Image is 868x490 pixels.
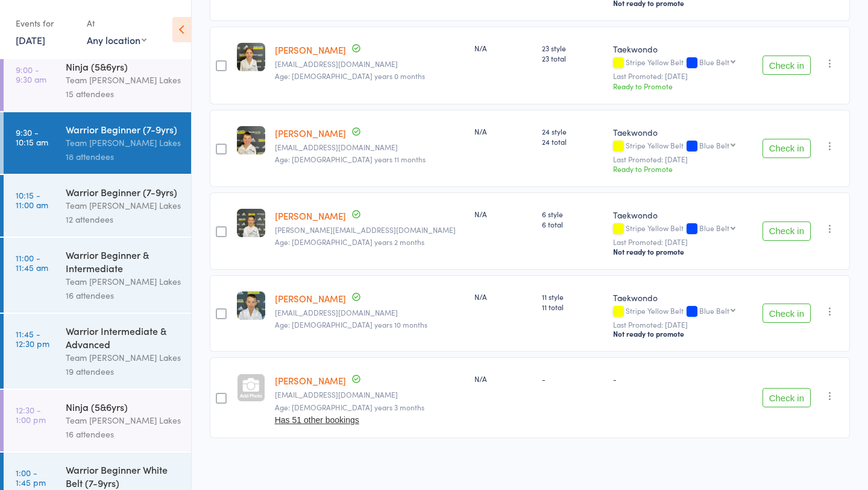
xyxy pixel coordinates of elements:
div: Team [PERSON_NAME] Lakes [66,199,181,212]
time: 11:00 - 11:45 am [16,253,48,272]
div: Stripe Yellow Belt [613,224,748,234]
time: 11:45 - 12:30 pm [16,329,49,348]
img: image1728970532.png [237,126,265,154]
div: N/A [474,126,532,136]
a: 9:00 -9:30 amNinja (5&6yrs)Team [PERSON_NAME] Lakes15 attendees [4,49,191,111]
div: Stripe Yellow Belt [613,307,748,317]
div: Team [PERSON_NAME] Lakes [66,413,181,427]
div: - [613,374,748,384]
span: 23 total [542,53,603,63]
div: 18 attendees [66,150,181,164]
a: 9:30 -10:15 amWarrior Beginner (7-9yrs)Team [PERSON_NAME] Lakes18 attendees [4,112,191,174]
small: Last Promoted: [DATE] [613,155,748,164]
span: 23 style [542,43,603,53]
div: Events for [16,13,75,33]
div: Blue Belt [699,58,729,66]
div: Taekwondo [613,126,748,138]
time: 9:30 - 10:15 am [16,127,48,147]
img: image1715989102.png [237,291,265,320]
a: [DATE] [16,33,45,46]
div: Not ready to promote [613,329,748,339]
time: 9:00 - 9:30 am [16,65,46,84]
div: Blue Belt [699,224,729,232]
div: 19 attendees [66,364,181,378]
div: Not ready to promote [613,247,748,256]
div: Team [PERSON_NAME] Lakes [66,73,181,87]
div: At [87,13,146,33]
span: 11 style [542,291,603,302]
button: Check in [763,139,811,158]
a: 10:15 -11:00 amWarrior Beginner (7-9yrs)Team [PERSON_NAME] Lakes12 attendees [4,175,191,237]
img: image1728970512.png [237,43,265,71]
button: Has 51 other bookings [275,415,359,425]
small: simmi08@live.com.au [275,308,465,317]
time: 12:30 - 1:00 pm [16,405,46,424]
span: Age: [DEMOGRAPHIC_DATA] years 11 months [275,154,426,164]
a: [PERSON_NAME] [275,374,346,387]
div: 16 attendees [66,427,181,441]
span: 24 total [542,136,603,147]
div: Blue Belt [699,307,729,314]
span: Age: [DEMOGRAPHIC_DATA] years 3 months [275,402,424,412]
span: Age: [DEMOGRAPHIC_DATA] years 10 months [275,319,427,329]
div: N/A [474,374,532,384]
a: 11:00 -11:45 amWarrior Beginner & IntermediateTeam [PERSON_NAME] Lakes16 attendees [4,238,191,313]
div: Warrior Intermediate & Advanced [66,324,181,351]
small: Madalglish@gmail.com [275,390,465,399]
a: 11:45 -12:30 pmWarrior Intermediate & AdvancedTeam [PERSON_NAME] Lakes19 attendees [4,314,191,389]
div: Stripe Yellow Belt [613,58,748,68]
button: Check in [763,221,811,241]
div: Any location [87,33,146,46]
time: 10:15 - 11:00 am [16,190,48,209]
div: Ready to Promote [613,164,748,174]
div: N/A [474,291,532,302]
div: Ninja (5&6yrs) [66,60,181,73]
span: 6 total [542,219,603,229]
a: 12:30 -1:00 pmNinja (5&6yrs)Team [PERSON_NAME] Lakes16 attendees [4,390,191,451]
div: 15 attendees [66,87,181,101]
div: Stripe Yellow Belt [613,141,748,151]
div: 16 attendees [66,288,181,302]
time: 1:00 - 1:45 pm [16,468,46,487]
div: N/A [474,43,532,53]
div: 12 attendees [66,212,181,226]
small: Last Promoted: [DATE] [613,320,748,329]
button: Check in [763,388,811,407]
span: 24 style [542,126,603,136]
small: darrenparnis@hotmail.com [275,60,465,68]
a: [PERSON_NAME] [275,209,346,222]
div: Team [PERSON_NAME] Lakes [66,275,181,288]
div: Taekwondo [613,209,748,221]
button: Check in [763,304,811,323]
div: Taekwondo [613,43,748,55]
div: Taekwondo [613,291,748,304]
a: [PERSON_NAME] [275,292,346,305]
div: Warrior Beginner & Intermediate [66,248,181,275]
span: 11 total [542,302,603,312]
div: Warrior Beginner (7-9yrs) [66,185,181,199]
img: image1732316415.png [237,209,265,237]
div: Team [PERSON_NAME] Lakes [66,136,181,150]
a: [PERSON_NAME] [275,127,346,139]
small: darrenparnis@hotmail.com [275,143,465,151]
div: - [542,374,603,384]
div: Ready to Promote [613,81,748,91]
div: Blue Belt [699,141,729,149]
span: Age: [DEMOGRAPHIC_DATA] years 0 months [275,71,425,81]
small: Last Promoted: [DATE] [613,238,748,246]
button: Check in [763,56,811,75]
small: steven.kladaric@gmail.com [275,226,465,234]
div: Warrior Beginner (7-9yrs) [66,122,181,136]
div: N/A [474,209,532,219]
span: 6 style [542,209,603,219]
a: [PERSON_NAME] [275,43,346,56]
span: Age: [DEMOGRAPHIC_DATA] years 2 months [275,237,424,247]
div: Team [PERSON_NAME] Lakes [66,351,181,364]
small: Last Promoted: [DATE] [613,72,748,80]
div: Warrior Beginner White Belt (7-9yrs) [66,463,181,489]
div: Ninja (5&6yrs) [66,400,181,413]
